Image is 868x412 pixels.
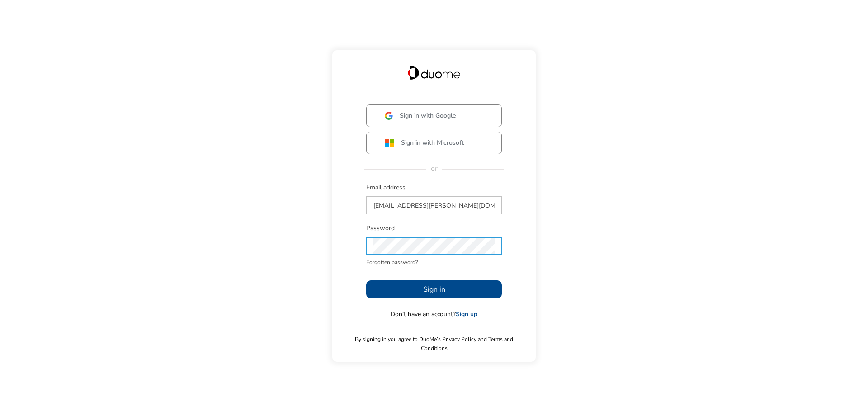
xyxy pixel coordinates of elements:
[366,280,502,298] button: Sign in
[385,112,393,120] img: google.svg
[456,310,477,318] a: Sign up
[408,66,460,80] img: Duome
[391,310,477,319] span: Don’t have an account?
[400,111,456,120] span: Sign in with Google
[341,335,527,353] span: By signing in you agree to DuoMe’s Privacy Policy and Terms and Conditions
[366,132,502,154] button: Sign in with Microsoft
[385,138,394,147] img: ms.svg
[366,258,502,267] span: Forgotten password?
[366,183,502,192] span: Email address
[423,284,445,295] span: Sign in
[401,138,464,147] span: Sign in with Microsoft
[426,164,442,174] span: or
[366,104,502,127] button: Sign in with Google
[366,224,502,233] span: Password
